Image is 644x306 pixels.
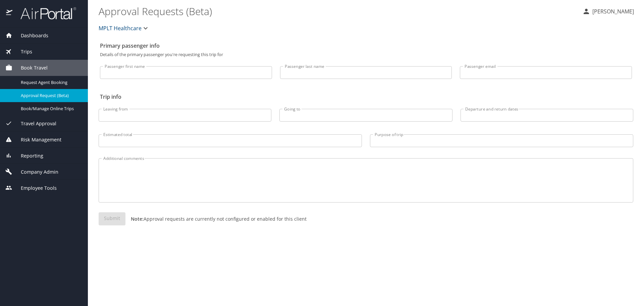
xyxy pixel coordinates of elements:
[99,1,577,21] h1: Approval Requests (Beta)
[131,216,144,222] strong: Note:
[580,5,637,17] button: [PERSON_NAME]
[12,32,48,39] span: Dashboards
[125,215,307,222] p: Approval requests are currently not configured or enabled for this client
[99,24,142,33] span: MPLT Healthcare
[12,48,32,55] span: Trips
[13,7,76,20] img: airportal-logo.png
[21,92,80,99] span: Approval Request (Beta)
[12,152,43,160] span: Reporting
[12,120,56,127] span: Travel Approval
[21,79,80,86] span: Request Agent Booking
[12,64,48,72] span: Book Travel
[96,21,152,35] button: MPLT Healthcare
[6,7,13,20] img: icon-airportal.png
[21,105,80,112] span: Book/Manage Online Trips
[100,91,632,102] h2: Trip info
[100,52,632,57] p: Details of the primary passenger you're requesting this trip for
[12,168,58,176] span: Company Admin
[590,7,634,15] p: [PERSON_NAME]
[100,40,632,51] h2: Primary passenger info
[12,136,61,143] span: Risk Management
[12,184,57,192] span: Employee Tools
